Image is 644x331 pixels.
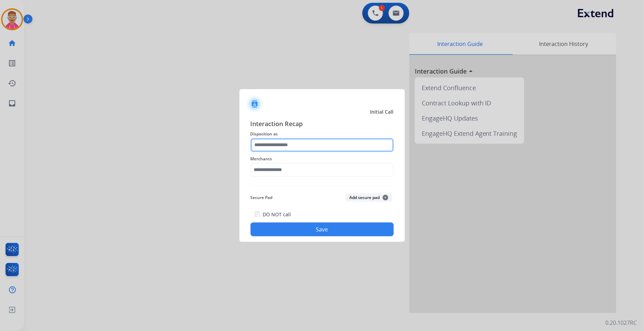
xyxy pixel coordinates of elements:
[383,195,388,200] span: +
[370,108,394,115] span: Initial Call
[263,211,291,218] label: DO NOT call
[246,96,263,112] img: contactIcon
[251,155,394,163] span: Merchants
[251,193,273,202] span: Secure Pad
[251,119,394,130] span: Interaction Recap
[606,319,637,327] p: 0.20.1027RC
[251,130,394,138] span: Disposition as
[345,193,392,202] button: Add secure pad+
[251,223,394,236] button: Save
